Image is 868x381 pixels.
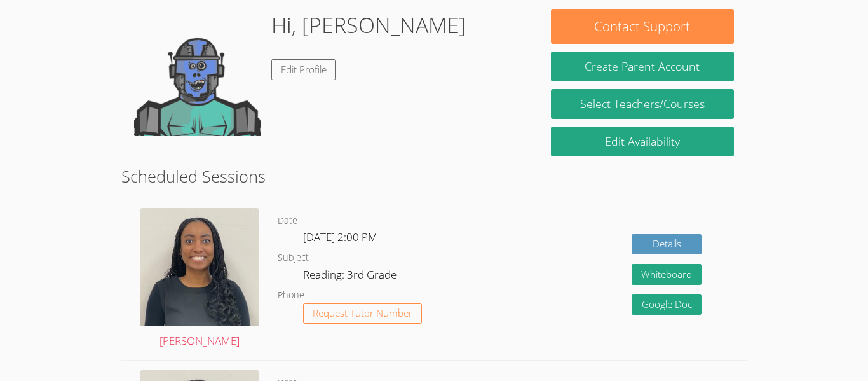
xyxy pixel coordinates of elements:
[271,59,336,80] a: Edit Profile
[551,52,734,81] button: Create Parent Account
[278,250,309,266] dt: Subject
[271,9,466,41] h1: Hi, [PERSON_NAME]
[551,89,734,119] a: Select Teachers/Courses
[632,264,702,285] button: Whiteboard
[303,303,422,324] button: Request Tutor Number
[134,9,261,136] img: default.png
[303,266,399,287] dd: Reading: 3rd Grade
[140,208,259,326] img: avatar.png
[140,208,259,350] a: [PERSON_NAME]
[278,213,297,229] dt: Date
[632,234,702,255] a: Details
[303,230,377,244] span: [DATE] 2:00 PM
[313,308,412,318] span: Request Tutor Number
[551,127,734,156] a: Edit Availability
[278,287,304,303] dt: Phone
[121,164,747,188] h2: Scheduled Sessions
[632,294,702,315] a: Google Doc
[551,9,734,44] button: Contact Support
